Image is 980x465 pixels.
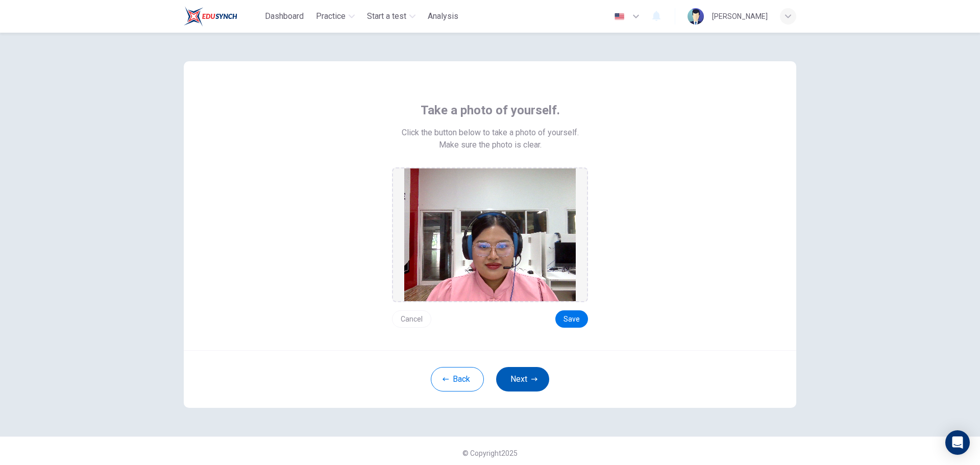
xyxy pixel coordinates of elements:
div: Open Intercom Messenger [945,430,970,455]
button: Back [431,367,484,391]
button: Analysis [424,7,462,26]
span: Analysis [428,10,458,22]
span: © Copyright 2025 [462,449,518,457]
span: Start a test [367,10,406,22]
span: Click the button below to take a photo of yourself. [402,127,579,139]
a: Train Test logo [184,6,261,27]
img: preview screemshot [404,168,576,301]
div: [PERSON_NAME] [712,10,768,22]
img: Profile picture [688,8,704,25]
img: Train Test logo [184,6,237,27]
button: Next [496,367,549,391]
button: Start a test [363,7,420,26]
span: Dashboard [265,10,304,22]
span: Make sure the photo is clear. [439,139,542,151]
button: Dashboard [261,7,308,26]
button: Practice [312,7,359,26]
button: Cancel [392,310,431,328]
img: en [613,13,626,20]
span: Practice [316,10,346,22]
span: Take a photo of yourself. [421,102,560,118]
button: Save [555,310,588,328]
